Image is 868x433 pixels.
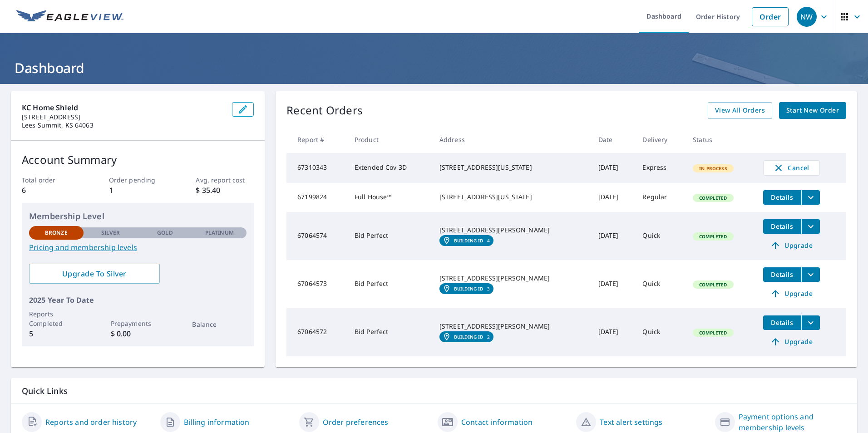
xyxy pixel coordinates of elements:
[786,105,839,116] span: Start New Order
[694,195,732,201] span: Completed
[635,260,686,308] td: Quick
[111,319,165,328] p: Prepayments
[109,175,167,185] p: Order pending
[591,153,636,183] td: [DATE]
[29,295,247,305] p: 2025 Year To Date
[196,175,254,185] p: Avg. report cost
[22,185,80,196] p: 6
[439,192,584,202] div: [STREET_ADDRESS][US_STATE]
[22,102,225,113] p: KC Home Shield
[591,260,636,308] td: [DATE]
[11,59,857,77] h1: Dashboard
[694,330,732,336] span: Completed
[347,183,432,212] td: Full House™
[347,153,432,183] td: Extended Cov 3D
[16,10,123,24] img: EV Logo
[22,113,225,121] p: [STREET_ADDRESS]
[184,417,249,428] a: Billing information
[694,281,732,288] span: Completed
[769,318,796,327] span: Details
[347,308,432,356] td: Bid Perfect
[22,385,846,397] p: Quick Links
[801,315,820,330] button: filesDropdownBtn-67064572
[36,269,153,279] span: Upgrade To Silver
[763,315,801,330] button: detailsBtn-67064572
[686,126,755,153] th: Status
[286,183,347,212] td: 67199824
[347,212,432,260] td: Bid Perfect
[635,308,686,356] td: Quick
[286,102,363,119] p: Recent Orders
[29,328,84,339] p: 5
[286,212,347,260] td: 67064574
[635,183,686,212] td: Regular
[752,7,789,26] a: Order
[635,126,686,153] th: Delivery
[600,417,662,428] a: Text alert settings
[591,126,636,153] th: Date
[439,163,584,172] div: [STREET_ADDRESS][US_STATE]
[439,274,584,283] div: [STREET_ADDRESS][PERSON_NAME]
[205,229,234,237] p: Platinum
[439,235,493,246] a: Building ID4
[286,260,347,308] td: 67064573
[591,183,636,212] td: [DATE]
[286,153,347,183] td: 67310343
[801,190,820,205] button: filesDropdownBtn-67199824
[347,126,432,153] th: Product
[29,242,247,253] a: Pricing and membership levels
[779,102,846,119] a: Start New Order
[591,212,636,260] td: [DATE]
[769,240,814,251] span: Upgrade
[763,238,820,253] a: Upgrade
[157,229,173,237] p: Gold
[708,102,772,119] a: View All Orders
[454,286,483,291] em: Building ID
[694,165,733,172] span: In Process
[763,160,820,176] button: Cancel
[763,219,801,234] button: detailsBtn-67064574
[769,288,814,299] span: Upgrade
[111,328,165,339] p: $ 0.00
[29,309,84,328] p: Reports Completed
[22,152,254,168] p: Account Summary
[773,162,810,173] span: Cancel
[739,411,846,433] a: Payment options and membership levels
[454,238,483,243] em: Building ID
[769,193,796,202] span: Details
[461,417,533,428] a: Contact information
[192,320,247,329] p: Balance
[763,190,801,205] button: detailsBtn-67199824
[109,185,167,196] p: 1
[347,260,432,308] td: Bid Perfect
[769,222,796,231] span: Details
[22,175,80,185] p: Total order
[439,226,584,235] div: [STREET_ADDRESS][PERSON_NAME]
[694,233,732,240] span: Completed
[763,267,801,282] button: detailsBtn-67064573
[29,210,247,222] p: Membership Level
[439,283,493,294] a: Building ID3
[439,331,493,342] a: Building ID2
[29,264,160,284] a: Upgrade To Silver
[769,270,796,279] span: Details
[715,105,765,116] span: View All Orders
[45,229,68,237] p: Bronze
[769,336,814,347] span: Upgrade
[45,417,137,428] a: Reports and order history
[591,308,636,356] td: [DATE]
[797,7,817,27] div: NW
[323,417,389,428] a: Order preferences
[763,335,820,349] a: Upgrade
[101,229,120,237] p: Silver
[22,121,225,129] p: Lees Summit, KS 64063
[801,267,820,282] button: filesDropdownBtn-67064573
[196,185,254,196] p: $ 35.40
[454,334,483,340] em: Building ID
[763,286,820,301] a: Upgrade
[286,126,347,153] th: Report #
[432,126,591,153] th: Address
[635,153,686,183] td: Express
[801,219,820,234] button: filesDropdownBtn-67064574
[286,308,347,356] td: 67064572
